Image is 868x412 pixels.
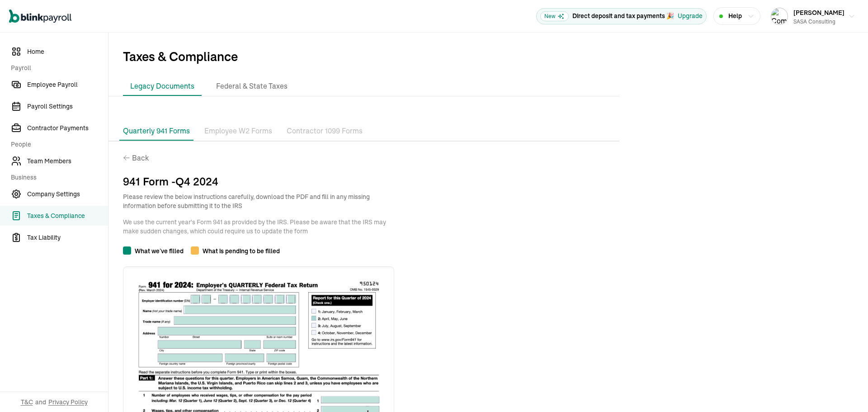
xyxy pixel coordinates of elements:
span: Tax Liability [27,233,108,242]
p: What is pending to be filled [203,246,280,256]
span: Business [11,173,103,182]
li: Legacy Documents [123,77,202,96]
span: [PERSON_NAME] [793,9,844,17]
p: Quarterly 941 Forms [123,125,190,136]
p: We use the current year's Form 941 as provided by the IRS. Please be aware that the IRS may make ... [123,210,394,236]
p: Employee W2 Forms [204,125,272,137]
span: Home [27,47,108,57]
li: Federal & State Taxes [209,77,295,96]
span: T&C [21,398,33,407]
span: Payroll Settings [27,102,108,111]
span: Team Members [27,156,108,166]
span: New [540,11,569,21]
button: Help [713,7,760,25]
span: Taxes & Compliance [108,33,868,77]
p: Please review the below instructions carefully, download the PDF and fill in any missing informat... [123,189,394,210]
span: Payroll [11,63,103,73]
img: Company logo [771,8,788,24]
span: Help [728,11,742,21]
span: Taxes & Compliance [27,211,108,221]
button: Back [123,152,149,163]
iframe: Chat Widget [823,369,868,412]
button: Company logo[PERSON_NAME]SASA Consulting [767,5,859,28]
p: What we’ve filled [135,246,184,256]
h4: 941 Form - Q4 2024 [123,174,394,189]
nav: Global [9,3,71,29]
span: Privacy Policy [48,398,88,407]
p: Back [130,152,149,163]
div: SASA Consulting [793,18,844,26]
p: Direct deposit and tax payments 🎉 [572,11,674,21]
span: Contractor Payments [27,123,108,133]
p: Contractor 1099 Forms [287,125,363,137]
button: Upgrade [678,11,703,21]
span: Company Settings [27,189,108,199]
span: Employee Payroll [27,80,108,90]
span: People [11,140,103,149]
